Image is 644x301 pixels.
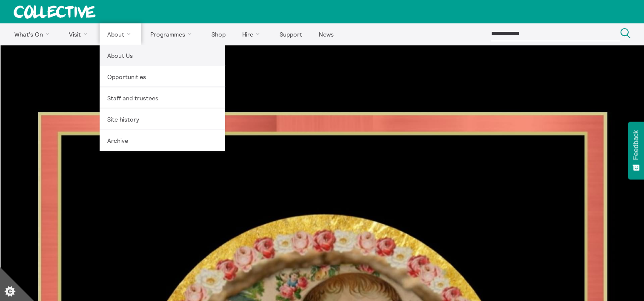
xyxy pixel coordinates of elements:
button: Feedback - Show survey [628,122,644,179]
a: Archive [100,130,225,151]
a: Support [272,23,309,45]
a: Programmes [143,23,203,45]
span: Feedback [632,130,640,160]
a: Site history [100,108,225,130]
a: Shop [204,23,233,45]
a: About [100,23,141,45]
a: News [311,23,341,45]
a: Staff and trustees [100,87,225,108]
a: Hire [235,23,271,45]
a: What's On [7,23,60,45]
a: About Us [100,45,225,66]
a: Opportunities [100,66,225,87]
a: Visit [62,23,98,45]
